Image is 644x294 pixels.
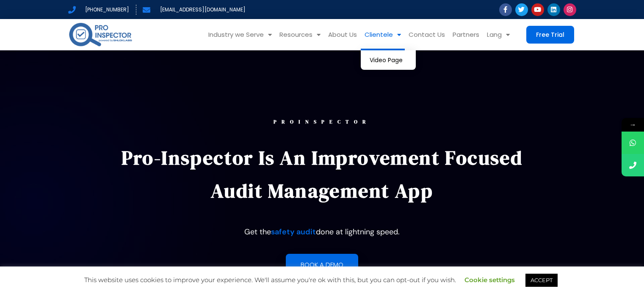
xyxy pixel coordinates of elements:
div: PROINSPECTOR [109,119,535,124]
span: This website uses cookies to improve your experience. We'll assume you're ok with this, but you c... [84,276,560,284]
span: Free Trial [536,32,564,38]
p: Get the done at lightning speed. [109,224,535,239]
a: Cookie settings [464,276,515,284]
a: Partners [449,19,483,50]
span: → [622,118,644,132]
a: safety audit [271,227,316,237]
a: Lang [483,19,514,50]
img: pro-inspector-logo [68,21,133,48]
a: Clientele [361,19,405,50]
span: [PHONE_NUMBER] [83,5,129,15]
a: Resources [276,19,324,50]
a: Video Page [361,50,416,70]
a: Book a demo [286,254,358,275]
nav: Menu [146,19,514,50]
a: Free Trial [526,26,574,44]
p: Pro-Inspector is an improvement focused audit management app [109,141,535,207]
a: Contact Us [405,19,449,50]
a: About Us [324,19,361,50]
a: Industry we Serve [205,19,276,50]
ul: Clientele [361,50,416,70]
a: ACCEPT [525,274,558,287]
span: Book a demo [301,261,343,268]
a: [EMAIL_ADDRESS][DOMAIN_NAME] [143,5,246,15]
span: [EMAIL_ADDRESS][DOMAIN_NAME] [158,5,246,15]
